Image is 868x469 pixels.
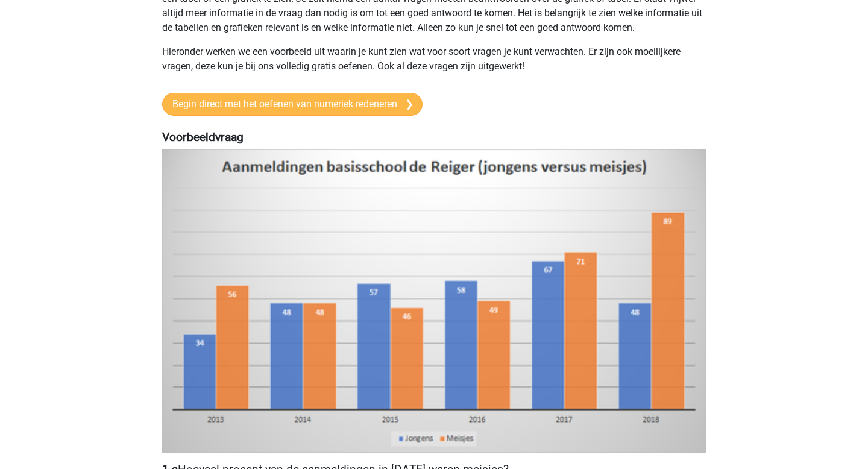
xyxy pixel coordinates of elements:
[162,45,706,74] p: Hieronder werken we een voorbeeld uit waarin je kunt zien wat voor soort vragen je kunt verwachte...
[162,149,706,452] img: numeriek-redeneren1.png
[162,93,423,116] a: Begin direct met het oefenen van numeriek redeneren
[162,130,244,144] b: Voorbeeldvraag
[407,99,412,110] img: arrow-right.e5bd35279c78.svg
